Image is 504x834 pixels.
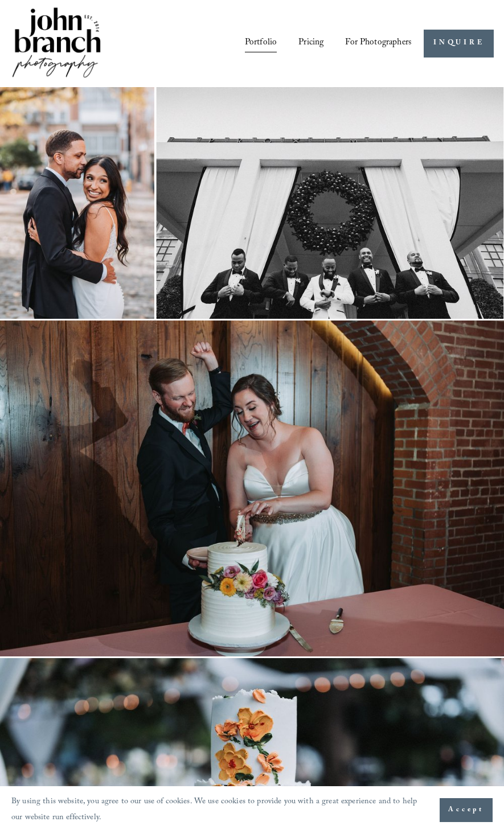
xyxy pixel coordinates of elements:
[345,34,411,53] a: folder dropdown
[440,798,493,822] button: Accept
[345,35,411,52] span: For Photographers
[10,5,103,82] img: John Branch IV Photography
[298,34,323,53] a: Pricing
[156,87,503,319] img: Group of men in tuxedos standing under a large wreath on a building's entrance.
[245,34,277,53] a: Portfolio
[448,804,484,816] span: Accept
[424,30,494,57] a: INQUIRE
[11,794,428,827] p: By using this website, you agree to our use of cookies. We use cookies to provide you with a grea...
